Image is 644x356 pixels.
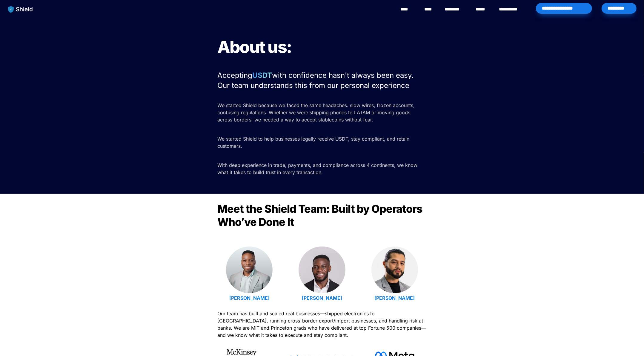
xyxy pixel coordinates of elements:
[253,71,272,80] strong: USDT
[218,311,428,338] span: Our team has built and scaled real businesses—shipped electronics to [GEOGRAPHIC_DATA], running c...
[218,71,253,80] span: Accepting
[218,136,411,149] span: We started Shield to help businesses legally receive USDT, stay compliant, and retain customers.
[218,71,416,90] span: with confidence hasn't always been easy. Our team understands this from our personal experience
[302,295,342,301] a: [PERSON_NAME]
[218,162,419,175] span: With deep experience in trade, payments, and compliance across 4 continents, we know what it take...
[218,37,292,57] span: About us:
[218,202,425,229] span: Meet the Shield Team: Built by Operators Who’ve Done It
[229,295,270,301] a: [PERSON_NAME]
[374,295,415,301] a: [PERSON_NAME]
[218,102,416,123] span: We started Shield because we faced the same headaches: slow wires, frozen accounts, confusing reg...
[5,3,36,16] img: website logo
